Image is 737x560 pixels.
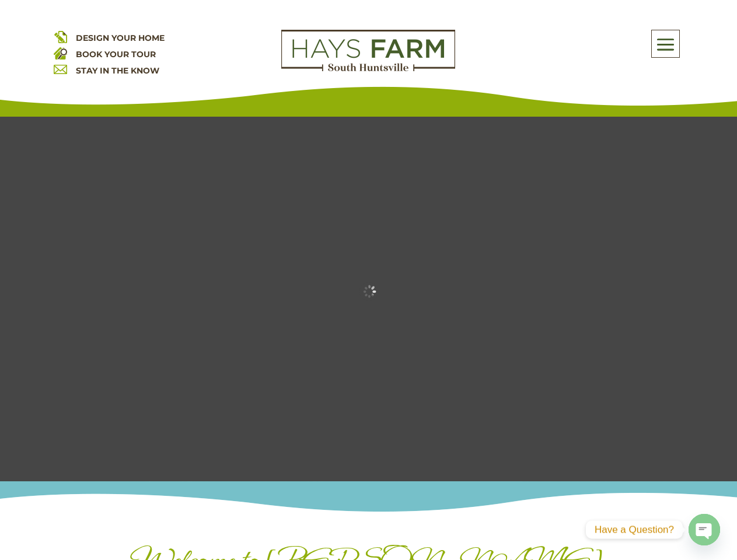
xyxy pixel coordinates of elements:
[76,33,165,43] a: DESIGN YOUR HOME
[281,30,455,72] img: Logo
[54,46,67,60] img: book your home tour
[76,49,156,60] a: BOOK YOUR TOUR
[76,65,159,76] a: STAY IN THE KNOW
[281,64,455,74] a: hays farm homes huntsville development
